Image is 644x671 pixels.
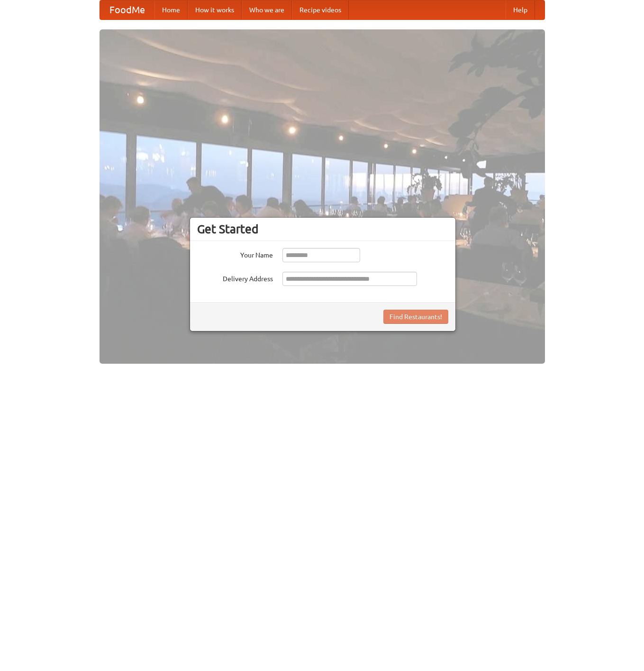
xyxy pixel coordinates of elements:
[197,222,448,236] h3: Get Started
[292,0,349,19] a: Recipe videos
[383,310,448,324] button: Find Restaurants!
[506,0,535,19] a: Help
[100,0,154,19] a: FoodMe
[197,248,273,260] label: Your Name
[242,0,292,19] a: Who we are
[188,0,242,19] a: How it works
[197,272,273,284] label: Delivery Address
[154,0,188,19] a: Home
